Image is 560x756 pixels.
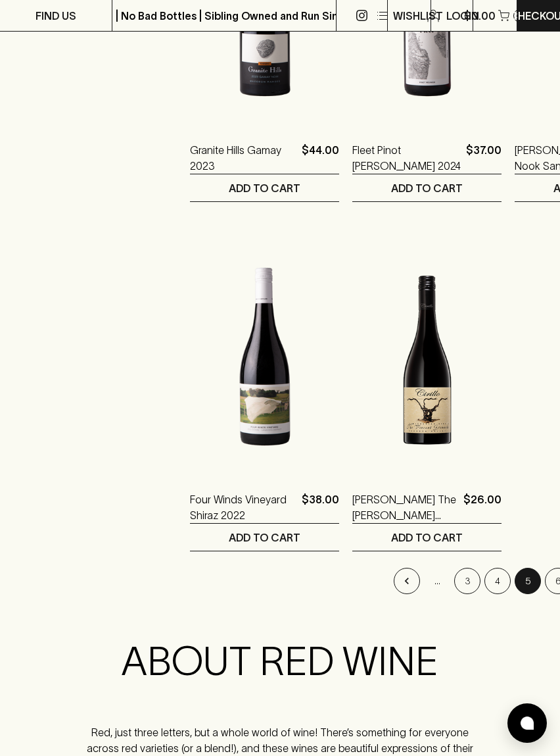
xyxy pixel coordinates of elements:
[515,568,541,594] button: page 5
[35,8,76,24] p: FIND US
[454,568,480,594] button: Go to page 3
[463,491,502,523] p: $26.00
[424,568,450,594] div: …
[190,491,296,523] a: Four Winds Vineyard Shiraz 2022
[352,524,502,551] button: ADD TO CART
[229,180,300,196] p: ADD TO CART
[393,8,443,24] p: Wishlist
[84,638,476,685] h2: ABOUT RED WINE
[521,717,534,730] img: bubble-icon
[302,142,339,174] p: $44.00
[190,241,339,472] img: Four Winds Vineyard Shiraz 2022
[352,491,458,523] a: [PERSON_NAME] The [PERSON_NAME] 2024
[446,8,479,24] p: Login
[190,142,296,174] a: Granite Hills Gamay 2023
[466,142,502,174] p: $37.00
[394,568,420,594] button: Go to previous page
[190,524,339,551] button: ADD TO CART
[391,530,463,545] p: ADD TO CART
[352,142,461,174] a: Fleet Pinot [PERSON_NAME] 2024
[484,568,511,594] button: Go to page 4
[464,8,496,24] p: $0.00
[302,491,339,523] p: $38.00
[352,241,502,472] img: Cirillo The Vincent Grenache 2024
[391,180,463,196] p: ADD TO CART
[229,530,300,545] p: ADD TO CART
[352,174,502,201] button: ADD TO CART
[190,174,339,201] button: ADD TO CART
